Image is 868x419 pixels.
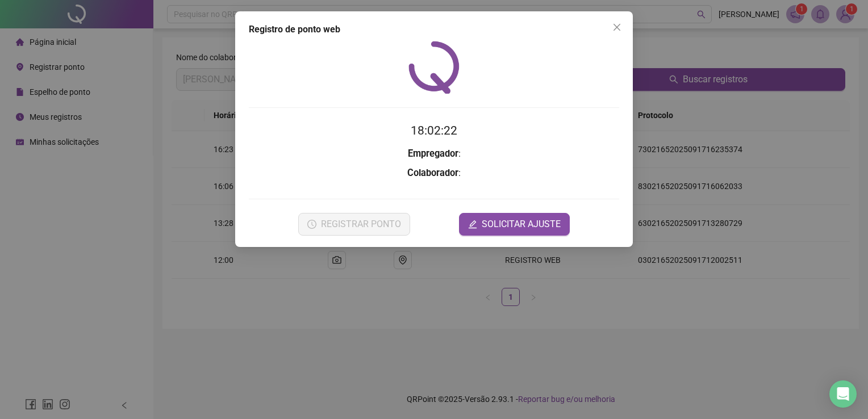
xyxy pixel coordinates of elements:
strong: Colaborador [407,167,458,178]
span: edit [468,220,477,229]
span: SOLICITAR AJUSTE [482,217,561,231]
div: Registro de ponto web [249,23,619,36]
button: Close [608,18,626,36]
time: 18:02:22 [411,124,457,137]
img: QRPoint [408,41,460,94]
button: editSOLICITAR AJUSTE [459,213,570,236]
span: close [612,23,621,32]
div: Open Intercom Messenger [829,380,857,408]
h3: : [249,166,619,181]
strong: Empregador [408,148,458,159]
h3: : [249,146,619,161]
button: REGISTRAR PONTO [298,213,410,236]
